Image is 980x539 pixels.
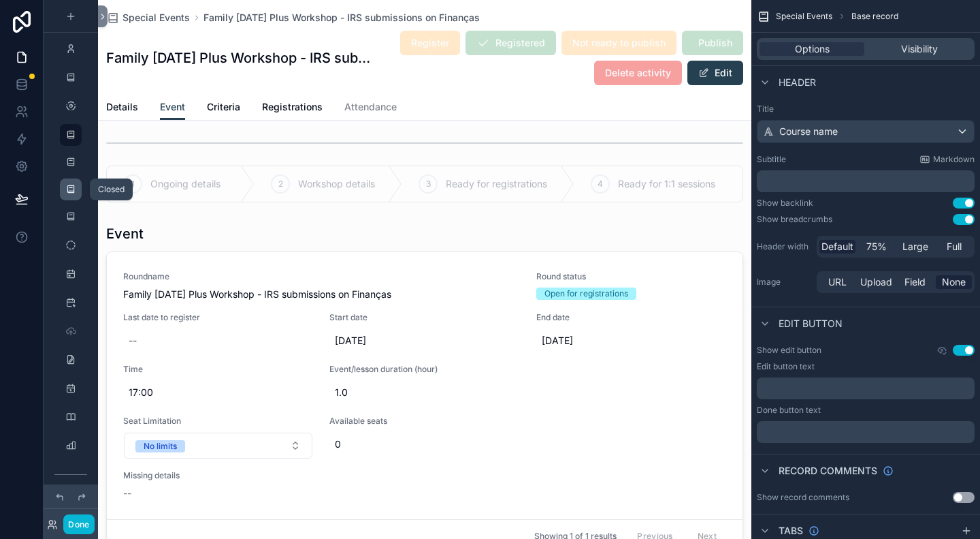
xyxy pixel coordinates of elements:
[106,100,138,114] span: Details
[207,95,240,122] a: Criteria
[757,361,815,372] label: Edit button text
[757,421,975,443] div: scrollable content
[757,492,849,503] div: Show record comments
[122,11,190,25] span: Special Events
[942,275,966,289] span: None
[757,170,975,192] div: scrollable content
[106,48,382,67] h1: Family [DATE] Plus Workshop - IRS submissions on Finanças
[779,76,816,89] span: Header
[757,198,813,209] div: Show backlink
[344,100,397,114] span: Attendance
[207,100,240,114] span: Criteria
[63,514,94,534] button: Done
[904,275,926,289] span: Field
[757,241,811,252] label: Header width
[106,95,138,122] a: Details
[757,277,811,288] label: Image
[901,42,938,56] span: Visibility
[757,214,832,225] div: Show breadcrumbs
[851,11,898,22] span: Base record
[757,120,975,143] button: Course name
[902,240,928,253] span: Large
[933,154,975,165] span: Markdown
[776,11,832,22] span: Special Events
[757,405,821,416] label: Done button text
[98,184,125,194] span: Closed
[757,154,786,165] label: Subtitle
[779,464,877,478] span: Record comments
[860,275,892,289] span: Upload
[160,95,185,121] a: Event
[344,95,397,122] a: Attendance
[757,378,975,399] div: scrollable content
[919,154,975,165] a: Markdown
[866,240,887,253] span: 75%
[795,42,830,56] span: Options
[203,11,480,25] a: Family [DATE] Plus Workshop - IRS submissions on Finanças
[828,275,847,289] span: URL
[757,345,821,356] label: Show edit button
[687,61,743,85] button: Edit
[106,11,190,25] a: Special Events
[779,125,838,138] span: Course name
[757,104,975,114] label: Title
[779,317,843,330] span: Edit button
[262,100,323,114] span: Registrations
[947,240,962,253] span: Full
[821,240,853,253] span: Default
[160,100,185,114] span: Event
[262,95,323,122] a: Registrations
